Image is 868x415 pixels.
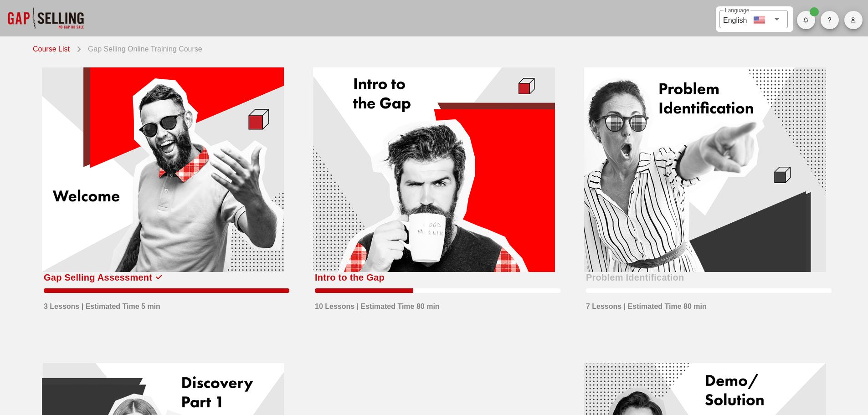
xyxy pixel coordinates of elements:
div: 10 Lessons | Estimated Time 80 min [315,297,440,312]
div: LanguageEnglish [719,10,788,28]
div: 7 Lessons | Estimated Time 80 min [586,297,707,312]
div: Problem Identification [586,270,684,285]
span: Badge [810,7,819,16]
div: 3 Lessons | Estimated Time 5 min [44,297,160,312]
a: Course List [33,42,73,55]
label: Language [725,7,749,14]
div: Gap Selling Online Training Course [84,42,202,55]
div: Gap Selling Assessment [44,270,152,285]
div: Intro to the Gap [315,270,385,285]
div: English [723,13,747,26]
